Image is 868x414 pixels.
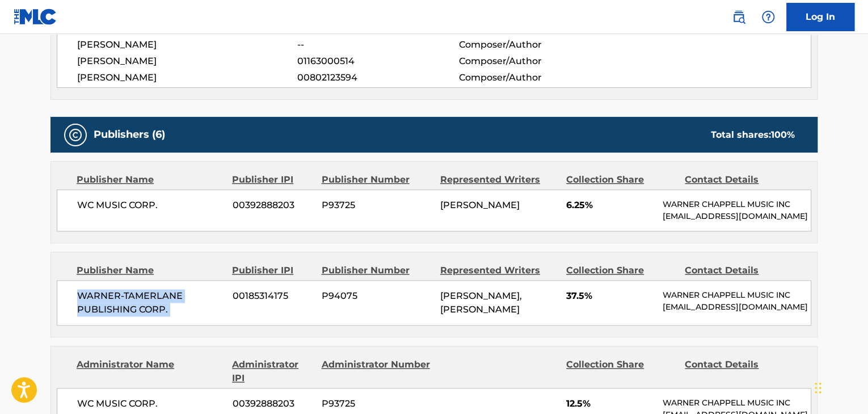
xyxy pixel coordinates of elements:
[77,38,297,52] span: [PERSON_NAME]
[761,10,775,24] img: help
[77,173,224,187] div: Publisher Name
[566,198,654,212] span: 6.25%
[458,54,605,68] span: Composer/Author
[77,54,297,68] span: [PERSON_NAME]
[232,173,313,187] div: Publisher IPI
[233,198,313,212] span: 00392888203
[663,289,811,301] p: WARNER CHAPPELL MUSIC INC
[458,71,605,85] span: Composer/Author
[685,358,795,385] div: Contact Details
[771,129,795,140] span: 100 %
[69,128,82,142] img: Publishers
[566,358,676,385] div: Collection Share
[566,397,654,411] span: 12.5%
[440,173,558,187] div: Represented Writers
[663,301,811,313] p: [EMAIL_ADDRESS][DOMAIN_NAME]
[233,397,313,411] span: 00392888203
[440,264,558,277] div: Represented Writers
[77,198,224,212] span: WC MUSIC CORP.
[685,264,795,277] div: Contact Details
[232,358,313,385] div: Administrator IPI
[566,264,676,277] div: Collection Share
[566,173,676,187] div: Collection Share
[297,71,458,85] span: 00802123594
[786,3,854,31] a: Log In
[297,54,458,68] span: 01163000514
[321,264,431,277] div: Publisher Number
[14,9,57,25] img: MLC Logo
[458,38,605,52] span: Composer/Author
[663,397,811,409] p: WARNER CHAPPELL MUSIC INC
[322,397,432,411] span: P93725
[732,10,745,24] img: search
[322,198,432,212] span: P93725
[322,289,432,303] span: P94075
[77,358,224,385] div: Administrator Name
[685,173,795,187] div: Contact Details
[440,290,522,315] span: [PERSON_NAME], [PERSON_NAME]
[233,289,313,303] span: 00185314175
[77,71,297,85] span: [PERSON_NAME]
[321,173,431,187] div: Publisher Number
[77,264,224,277] div: Publisher Name
[232,264,313,277] div: Publisher IPI
[94,128,165,141] h5: Publishers (6)
[811,360,868,414] iframe: Chat Widget
[711,128,795,142] div: Total shares:
[727,6,750,28] a: Public Search
[757,6,779,28] div: Help
[815,371,821,405] div: Drag
[321,358,431,385] div: Administrator Number
[566,289,654,303] span: 37.5%
[440,200,520,210] span: [PERSON_NAME]
[77,289,224,316] span: WARNER-TAMERLANE PUBLISHING CORP.
[77,397,224,411] span: WC MUSIC CORP.
[297,38,458,52] span: --
[663,210,811,222] p: [EMAIL_ADDRESS][DOMAIN_NAME]
[663,198,811,210] p: WARNER CHAPPELL MUSIC INC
